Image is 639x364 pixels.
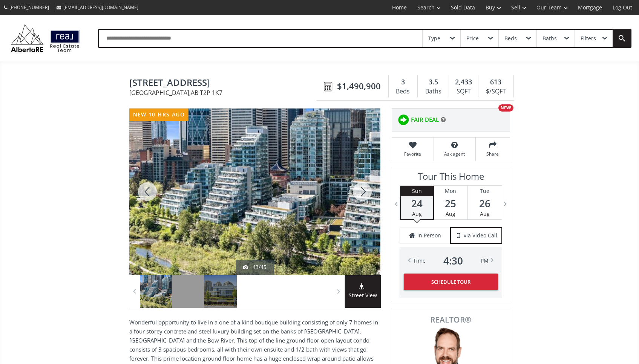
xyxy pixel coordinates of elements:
[504,36,517,41] div: Beds
[337,80,381,92] span: $1,490,900
[401,198,433,209] span: 24
[413,255,489,266] div: Time PM
[345,291,381,300] span: Street View
[411,116,439,124] span: FAIR DEAL
[392,86,414,97] div: Beds
[480,151,506,157] span: Share
[129,109,380,275] div: 88 Waterfront Mews SW #102 Calgary, AB T2P 1K7 - Photo 43 of 45
[464,232,497,239] span: via Video Call
[53,0,142,14] a: [EMAIL_ADDRESS][DOMAIN_NAME]
[401,186,433,196] div: Sun
[434,198,467,209] span: 25
[542,36,557,41] div: Baths
[400,316,501,324] span: REALTOR®
[480,210,490,217] span: Aug
[455,77,472,87] span: 2,433
[129,78,319,89] span: 88 Waterfront Mews SW #102
[129,109,189,121] div: new 10 hrs ago
[392,77,414,87] div: 3
[9,4,49,11] span: [PHONE_NUMBER]
[466,36,479,41] div: Price
[8,23,83,54] img: Logo
[446,210,455,217] span: Aug
[396,151,430,157] span: Favorite
[428,36,440,41] div: Type
[468,198,502,209] span: 26
[443,255,463,266] span: 4 : 30
[482,77,509,87] div: 613
[129,90,319,96] span: [GEOGRAPHIC_DATA] , AB T2P 1K7
[434,186,467,196] div: Mon
[417,232,441,239] span: in Person
[468,186,502,196] div: Tue
[421,77,445,87] div: 3.5
[438,151,472,157] span: Ask agent
[412,210,422,217] span: Aug
[243,263,267,271] div: 43/45
[63,4,138,11] span: [EMAIL_ADDRESS][DOMAIN_NAME]
[396,112,411,127] img: rating icon
[581,36,596,41] div: Filters
[421,86,445,97] div: Baths
[404,274,498,290] button: Schedule Tour
[498,104,513,112] div: NEW!
[400,171,502,185] h3: Tour This Home
[453,86,474,97] div: SQFT
[482,86,509,97] div: $/SQFT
